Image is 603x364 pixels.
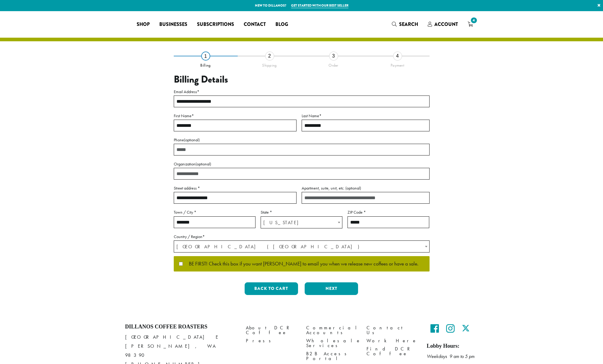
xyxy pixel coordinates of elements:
label: Street address [174,184,297,192]
div: 4 [393,52,402,61]
button: Back to cart [245,282,298,295]
div: Payment [366,61,430,68]
a: Contact Us [367,324,418,337]
label: State [261,209,342,216]
span: State [261,216,342,228]
label: Apartment, suite, unit, etc. [302,184,430,192]
span: United States (US) [174,241,429,253]
em: Weekdays 9 am to 5 pm [427,353,474,359]
a: Shop [132,20,154,29]
input: BE FIRST! Check this box if you want [PERSON_NAME] to email you when we release new coffees or ha... [179,262,183,266]
span: (optional) [345,185,361,191]
span: BE FIRST! Check this box if you want [PERSON_NAME] to email you when we release new coffees or ha... [183,261,418,267]
a: Work Here [367,337,418,345]
span: Blog [275,21,288,28]
a: Press [246,337,297,345]
span: Account [434,21,458,28]
div: Shipping [238,61,302,68]
h4: Dillanos Coffee Roasters [125,324,237,330]
button: Next [305,282,358,295]
span: Country / Region [174,240,430,253]
h5: Lobby Hours: [427,343,478,350]
span: Shop [137,21,150,28]
a: Get started with our best seller [291,3,348,8]
label: ZIP Code [348,209,429,216]
h3: Billing Details [174,74,430,85]
a: About DCR Coffee [246,324,297,337]
span: Search [399,21,418,28]
a: B2B Access Portal [306,350,357,363]
span: Businesses [159,21,187,28]
span: 4 [470,16,478,24]
a: Find DCR Coffee [367,345,418,358]
span: California [261,217,342,228]
label: Organization [174,160,430,168]
div: 2 [265,52,274,61]
a: Wholesale Services [306,337,357,350]
div: Billing [174,61,238,68]
a: Commercial Accounts [306,324,357,337]
div: 3 [329,52,338,61]
div: 1 [201,52,210,61]
label: Last Name [302,112,430,120]
span: Contact [244,21,266,28]
label: Email Address [174,88,430,96]
span: Subscriptions [197,21,234,28]
label: Town / City [174,209,255,216]
label: First Name [174,112,297,120]
span: (optional) [195,161,211,167]
span: (optional) [184,137,200,143]
a: Search [387,19,423,29]
div: Order [302,61,366,68]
